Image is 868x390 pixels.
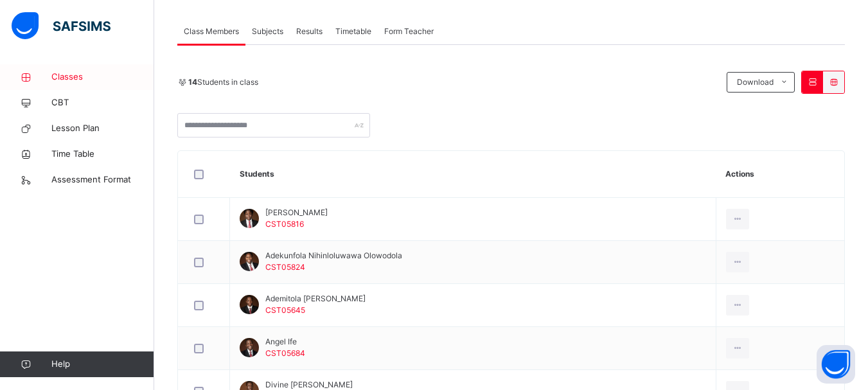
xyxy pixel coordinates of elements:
[51,96,154,109] span: CBT
[51,122,154,135] span: Lesson Plan
[51,173,154,186] span: Assessment Format
[51,358,154,371] span: Help
[384,26,434,37] span: Form Teacher
[265,207,328,218] span: [PERSON_NAME]
[184,26,239,37] span: Class Members
[252,26,283,37] span: Subjects
[265,262,305,272] span: CST05824
[817,345,855,384] button: Open asap
[716,151,844,198] th: Actions
[265,219,304,229] span: CST05816
[265,293,366,305] span: Ademitola [PERSON_NAME]
[265,348,305,358] span: CST05684
[296,26,323,37] span: Results
[230,151,716,198] th: Students
[51,71,154,84] span: Classes
[188,76,258,88] span: Students in class
[51,148,154,161] span: Time Table
[335,26,371,37] span: Timetable
[265,305,305,315] span: CST05645
[12,12,111,39] img: safsims
[188,77,197,87] b: 14
[737,76,774,88] span: Download
[265,336,305,348] span: Angel Ife
[265,250,402,261] span: Adekunfola Nihinloluwawa Olowodola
